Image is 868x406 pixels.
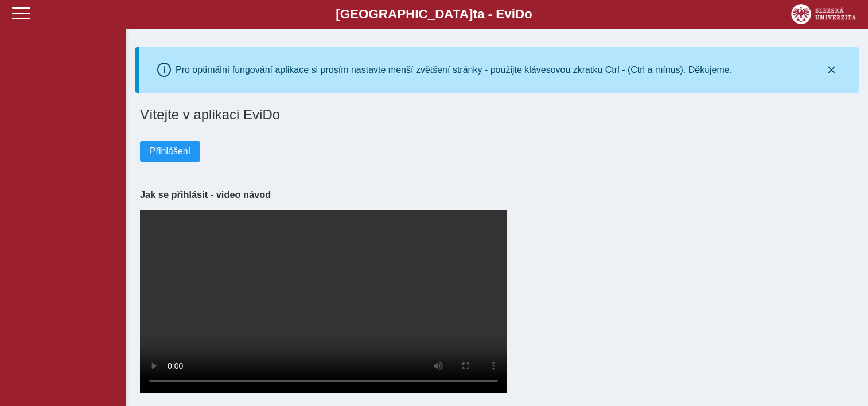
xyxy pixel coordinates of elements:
button: Přihlášení [140,141,200,162]
div: Pro optimální fungování aplikace si prosím nastavte menší zvětšení stránky - použijte klávesovou ... [176,65,732,75]
h1: Vítejte v aplikaci EviDo [140,107,854,123]
img: logo_web_su.png [791,4,856,24]
span: Přihlášení [150,146,190,157]
h3: Jak se přihlásit - video návod [140,189,854,200]
span: t [473,7,477,21]
span: o [524,7,532,21]
b: [GEOGRAPHIC_DATA] a - Evi [34,7,834,22]
span: D [515,7,524,21]
video: Your browser does not support the video tag. [140,210,507,393]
